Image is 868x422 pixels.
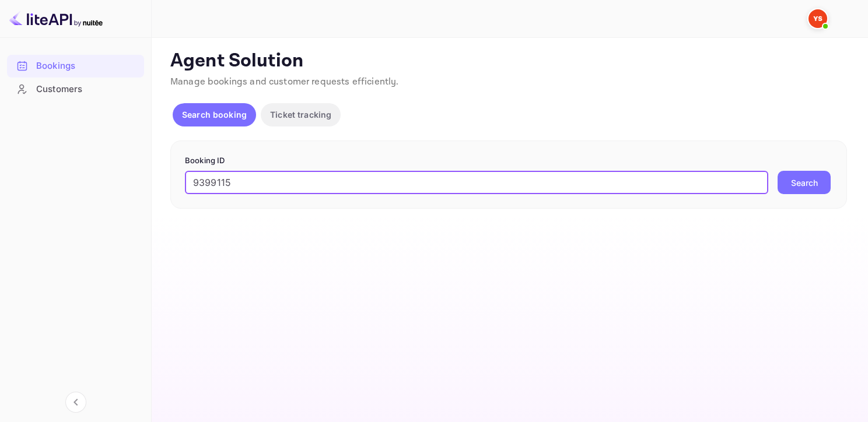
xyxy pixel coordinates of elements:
div: Bookings [36,59,138,73]
span: Manage bookings and customer requests efficiently. [170,76,399,88]
div: Customers [7,78,144,101]
img: Yandex Support [808,9,827,28]
img: LiteAPI logo [9,9,103,28]
button: Search [778,171,831,194]
a: Customers [7,78,144,100]
button: Collapse navigation [65,392,86,413]
div: Customers [36,83,138,96]
a: Bookings [7,55,144,76]
div: Bookings [7,55,144,78]
p: Ticket tracking [270,108,331,121]
input: Enter Booking ID (e.g., 63782194) [185,171,768,194]
p: Agent Solution [170,50,847,73]
p: Booking ID [185,155,832,167]
p: Search booking [182,108,247,121]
